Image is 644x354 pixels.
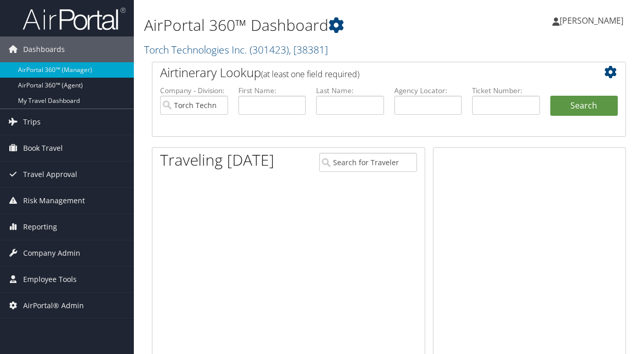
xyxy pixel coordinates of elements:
span: Employee Tools [23,267,77,292]
a: Torch Technologies Inc. [144,43,328,57]
span: Reporting [23,214,57,240]
span: Book Travel [23,135,63,161]
input: Search for Traveler [319,153,417,172]
span: Travel Approval [23,162,77,187]
a: [PERSON_NAME] [552,5,634,36]
span: , [ 38381 ] [289,43,328,57]
label: Last Name: [316,85,384,96]
span: [PERSON_NAME] [560,15,623,26]
button: Search [550,96,618,116]
label: First Name: [238,85,306,96]
label: Company - Division: [160,85,228,96]
span: ( 301423 ) [250,43,289,57]
span: Trips [23,109,41,135]
label: Ticket Number: [472,85,540,96]
h1: Traveling [DATE] [160,149,274,171]
span: Dashboards [23,37,65,62]
span: Risk Management [23,188,85,214]
label: Agency Locator: [394,85,462,96]
h2: Airtinerary Lookup [160,64,578,81]
span: Company Admin [23,240,80,266]
h1: AirPortal 360™ Dashboard [144,14,471,36]
img: airportal-logo.png [23,7,126,31]
span: (at least one field required) [261,68,359,80]
span: AirPortal® Admin [23,293,84,318]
